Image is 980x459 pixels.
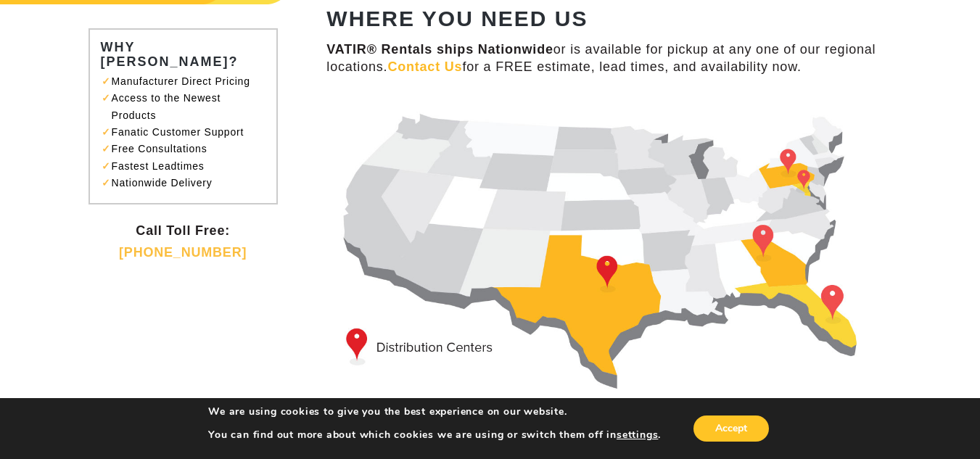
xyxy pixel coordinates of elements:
[208,429,661,442] p: You can find out more about which cookies we are using or switch them off in .
[108,73,265,90] li: Manufacturer Direct Pricing
[108,141,265,157] li: Free Consultations
[108,175,265,191] li: Nationwide Delivery
[326,7,588,30] strong: WHERE YOU NEED US
[108,90,265,124] li: Access to the Newest Products
[617,429,658,442] button: settings
[108,124,265,141] li: Fanatic Customer Support
[326,97,907,394] img: dist-map-1
[119,245,247,260] a: [PHONE_NUMBER]
[387,59,462,74] a: Contact Us
[208,405,661,418] p: We are using cookies to give you the best experience on our website.
[326,41,958,75] p: or is available for pickup at any one of our regional locations. for a FREE estimate, lead times,...
[693,415,769,442] button: Accept
[326,42,553,57] strong: VATIR® Rentals ships Nationwide
[136,223,230,238] strong: Call Toll Free:
[108,158,265,175] li: Fastest Leadtimes
[101,41,273,70] h3: WHY [PERSON_NAME]?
